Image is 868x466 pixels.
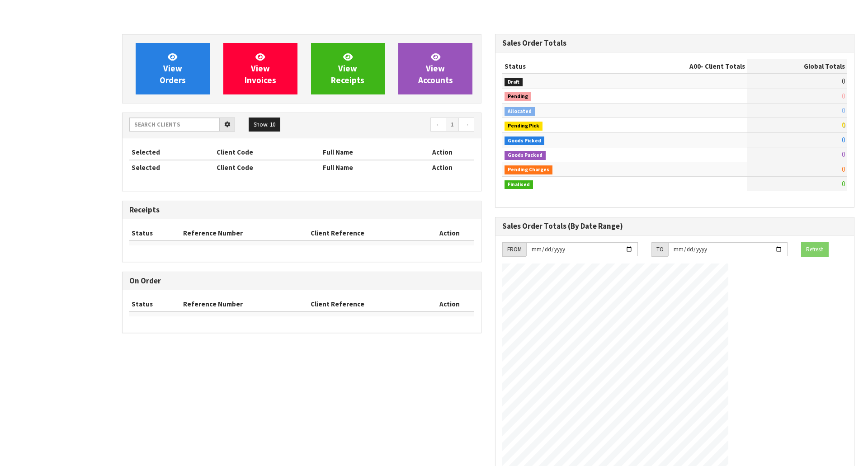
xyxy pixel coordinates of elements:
span: 0 [842,150,845,159]
th: Client Code [214,145,321,160]
th: Client Reference [308,226,425,240]
th: Action [425,226,474,240]
a: → [458,118,474,132]
th: Status [502,59,616,74]
span: A00 [689,62,701,71]
th: Reference Number [181,297,309,311]
h3: Sales Order Totals (By Date Range) [502,222,847,231]
span: 0 [842,136,845,144]
a: ViewAccounts [398,43,472,94]
a: ViewReceipts [311,43,385,94]
span: Pending Charges [505,165,552,174]
th: Status [129,226,181,240]
nav: Page navigation [308,118,474,133]
input: Search clients [129,118,220,132]
th: Status [129,297,181,311]
th: Global Totals [747,59,847,74]
span: 0 [842,92,845,100]
th: Client Reference [308,297,425,311]
span: 0 [842,179,845,188]
button: Show: 10 [249,118,280,132]
h3: Sales Order Totals [502,39,847,47]
span: 0 [842,121,845,129]
div: FROM [502,242,526,257]
th: Action [410,145,474,160]
span: Allocated [505,107,535,116]
th: Reference Number [181,226,309,240]
th: Selected [129,145,214,160]
th: Client Code [214,160,321,174]
span: 0 [842,77,845,85]
span: View Invoices [245,52,276,85]
span: Finalised [505,180,533,189]
th: Full Name [321,160,410,174]
h3: On Order [129,277,474,285]
span: Goods Packed [505,151,546,160]
th: Action [425,297,474,311]
span: 0 [842,106,845,115]
span: 0 [842,165,845,174]
span: Draft [505,78,523,87]
span: View Orders [160,52,186,85]
button: Refresh [801,242,829,257]
th: Action [410,160,474,174]
span: Goods Picked [505,137,544,146]
span: View Accounts [418,52,453,85]
th: Full Name [321,145,410,160]
span: Pending Pick [505,122,542,131]
a: ViewInvoices [223,43,297,94]
th: - Client Totals [616,59,747,74]
a: ← [430,118,446,132]
span: Pending [505,92,531,101]
a: 1 [446,118,459,132]
h3: Receipts [129,206,474,214]
th: Selected [129,160,214,174]
div: TO [651,242,668,257]
span: View Receipts [331,52,364,85]
a: ViewOrders [136,43,210,94]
